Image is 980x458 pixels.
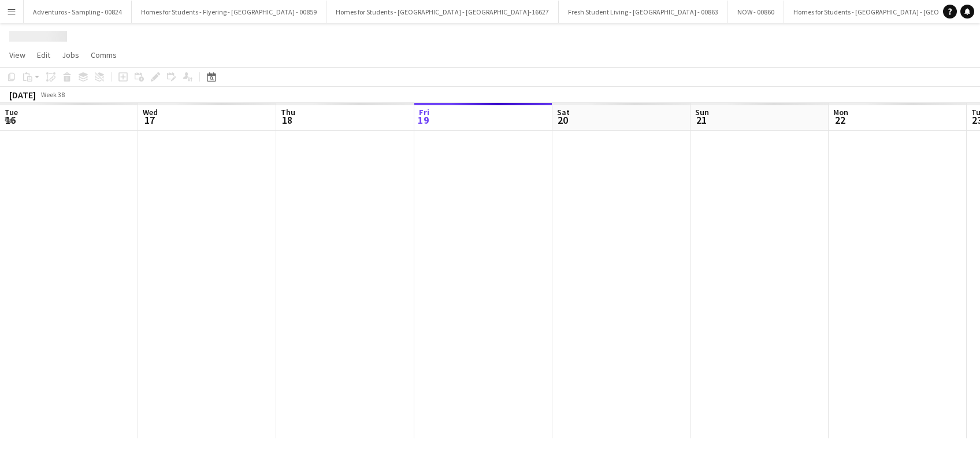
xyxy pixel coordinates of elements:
a: Comms [86,47,121,62]
button: Adventuros - Sampling - 00824 [24,1,132,23]
span: Fri [419,107,429,117]
a: View [5,47,30,62]
span: Wed [143,107,158,117]
span: Week 38 [38,90,67,99]
div: [DATE] [9,89,36,101]
span: Comms [91,50,117,60]
span: Thu [281,107,295,117]
span: 20 [555,113,570,127]
span: 16 [3,113,18,127]
span: Edit [37,50,50,60]
button: Homes for Students - [GEOGRAPHIC_DATA] - [GEOGRAPHIC_DATA]-16627 [326,1,559,23]
span: 21 [693,113,709,127]
span: View [9,50,25,60]
button: NOW - 00860 [728,1,784,23]
span: 18 [279,113,295,127]
span: Sat [557,107,570,117]
button: Homes for Students - Flyering - [GEOGRAPHIC_DATA] - 00859 [132,1,326,23]
button: Fresh Student Living - [GEOGRAPHIC_DATA] - 00863 [559,1,728,23]
a: Edit [32,47,55,62]
span: Sun [695,107,709,117]
span: Tue [5,107,18,117]
span: Mon [833,107,848,117]
span: 22 [831,113,848,127]
span: 17 [141,113,158,127]
a: Jobs [57,47,84,62]
span: Jobs [62,50,79,60]
span: 19 [417,113,429,127]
